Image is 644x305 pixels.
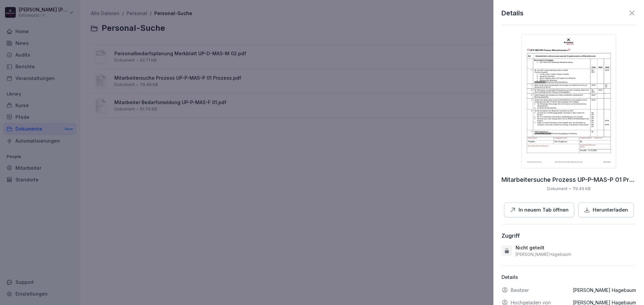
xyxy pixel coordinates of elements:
[519,206,569,214] p: In neuem Tab öffnen
[501,8,524,18] p: Details
[504,203,574,218] button: In neuem Tab öffnen
[501,274,636,281] p: Details
[521,34,616,168] img: thumbnail
[573,287,636,294] p: [PERSON_NAME] Hagebaum
[593,206,628,214] p: Herunterladen
[573,186,591,192] p: 79.49 KB
[547,186,568,192] p: Dokument
[516,252,571,257] p: [PERSON_NAME] Hagebaum
[501,232,520,239] div: Zugriff
[516,244,544,251] p: Nicht geteilt
[511,287,529,294] p: Besitzer
[501,176,636,183] p: Mitarbeitersuche Prozess UP-P-MAS-P 01 Prozess.pdf
[578,203,634,218] button: Herunterladen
